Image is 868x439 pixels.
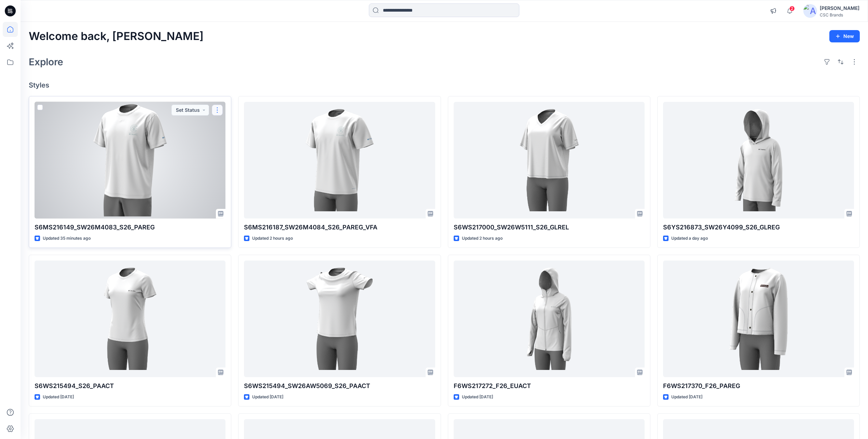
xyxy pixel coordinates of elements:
p: F6WS217272_F26_EUACT [454,381,645,391]
a: S6WS217000_SW26W5111_S26_GLREL [454,102,645,218]
a: S6WS215494_S26_PAACT [35,261,225,377]
p: Updated [DATE] [43,394,74,401]
p: Updated 2 hours ago [462,235,503,242]
p: S6MS216149_SW26M4083_S26_PAREG [35,223,225,232]
a: S6MS216149_SW26M4083_S26_PAREG [35,102,225,218]
div: [PERSON_NAME] [820,4,859,12]
p: S6WS217000_SW26W5111_S26_GLREL [454,223,645,232]
img: avatar [803,4,817,18]
h2: Explore [29,56,63,67]
h4: Styles [29,81,860,89]
p: Updated [DATE] [671,394,702,401]
button: New [829,30,860,42]
p: Updated a day ago [671,235,708,242]
h2: Welcome back, [PERSON_NAME] [29,30,204,43]
a: F6WS217370_F26_PAREG [663,261,854,377]
a: F6WS217272_F26_EUACT [454,261,645,377]
div: CSC Brands [820,12,859,17]
p: Updated 35 minutes ago [43,235,91,242]
a: S6WS215494_SW26AW5069_S26_PAACT [244,261,435,377]
p: S6YS216873_SW26Y4099_S26_GLREG [663,223,854,232]
p: Updated 2 hours ago [252,235,293,242]
p: Updated [DATE] [462,394,493,401]
p: S6MS216187_SW26M4084_S26_PAREG_VFA [244,223,435,232]
span: 2 [789,6,795,11]
p: S6WS215494_SW26AW5069_S26_PAACT [244,381,435,391]
a: S6MS216187_SW26M4084_S26_PAREG_VFA [244,102,435,218]
p: S6WS215494_S26_PAACT [35,381,225,391]
p: Updated [DATE] [252,394,283,401]
a: S6YS216873_SW26Y4099_S26_GLREG [663,102,854,218]
p: F6WS217370_F26_PAREG [663,381,854,391]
